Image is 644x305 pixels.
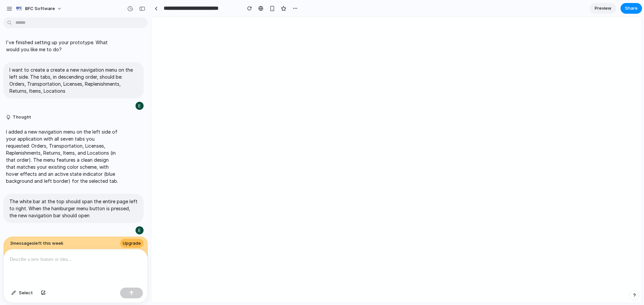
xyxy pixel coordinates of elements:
[25,5,55,12] span: BFC Software
[6,39,118,53] p: I've finished setting up your prototype. What would you like me to do?
[590,3,616,14] a: Preview
[120,239,144,248] a: Upgrade
[13,3,65,14] button: BFC Software
[10,240,63,247] span: 3 message s left this week
[9,66,138,94] p: I want to create a create a new navigation menu on the left side. The tabs, in descending order, ...
[625,5,638,12] span: Share
[19,290,33,296] span: Select
[123,240,141,247] span: Upgrade
[8,288,36,298] button: Select
[6,128,118,184] p: I added a new navigation menu on the left side of your application with all seven tabs you reques...
[9,198,138,219] p: The white bar at the top should span the entire page left to right. When the hamburger menu butto...
[595,5,611,12] span: Preview
[621,3,642,14] button: Share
